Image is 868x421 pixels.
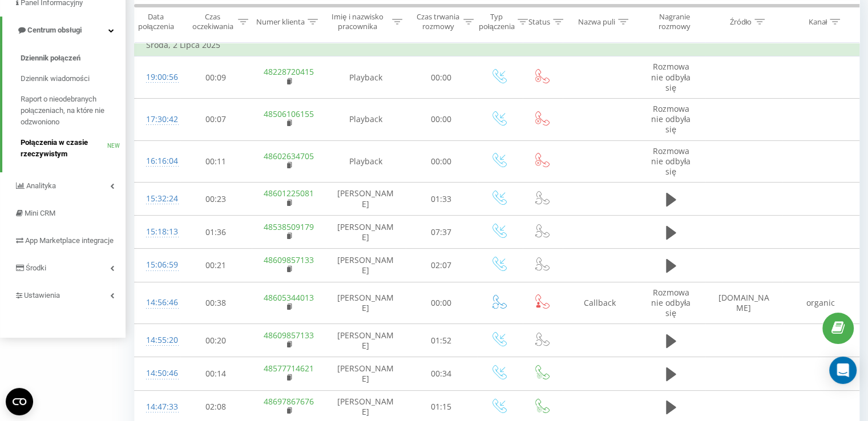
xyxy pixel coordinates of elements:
[180,282,252,324] td: 00:38
[563,282,637,324] td: Callback
[21,52,80,64] span: Dziennik połączeń
[21,137,107,160] span: Połączenia w czasie rzeczywistym
[6,388,33,415] button: Open CMP widget
[146,254,169,276] div: 15:06:59
[190,12,235,31] div: Czas oczekiwania
[528,17,550,26] div: Status
[21,89,126,132] a: Raport o nieodebranych połączeniach, na które nie odzwoniono
[180,249,252,282] td: 00:21
[264,221,314,232] a: 48538509179
[264,396,314,407] a: 48697867676
[25,209,55,217] span: Mini CRM
[782,282,859,324] td: organic
[406,56,477,99] td: 00:00
[21,68,126,89] a: Dziennik wiadomości
[146,362,169,384] div: 14:50:46
[26,181,56,190] span: Analityka
[264,330,314,341] a: 48609857133
[146,329,169,351] div: 14:55:20
[406,216,477,249] td: 07:37
[180,183,252,216] td: 00:23
[264,363,314,374] a: 48577714621
[651,145,691,177] span: Rozmowa nie odbyła się
[146,292,169,314] div: 14:56:46
[406,183,477,216] td: 01:33
[264,66,314,77] a: 48228720415
[651,103,691,135] span: Rozmowa nie odbyła się
[146,108,169,131] div: 17:30:42
[326,216,406,249] td: [PERSON_NAME]
[180,56,252,99] td: 00:09
[326,183,406,216] td: [PERSON_NAME]
[146,66,169,88] div: 19:00:56
[146,396,169,418] div: 14:47:33
[180,324,252,357] td: 00:20
[705,282,782,324] td: [DOMAIN_NAME]
[415,12,461,31] div: Czas trwania rozmowy
[24,291,60,299] span: Ustawienia
[406,140,477,183] td: 00:00
[479,12,515,31] div: Typ połączenia
[326,249,406,282] td: [PERSON_NAME]
[326,357,406,390] td: [PERSON_NAME]
[21,94,120,128] span: Raport o nieodebranych połączeniach, na które nie odzwoniono
[264,108,314,119] a: 48506106155
[651,61,691,92] span: Rozmowa nie odbyła się
[146,188,169,210] div: 15:32:24
[180,357,252,390] td: 00:14
[21,132,126,164] a: Połączenia w czasie rzeczywistymNEW
[27,26,82,34] span: Centrum obsługi
[180,98,252,140] td: 00:07
[326,282,406,324] td: [PERSON_NAME]
[647,12,702,31] div: Nagranie rozmowy
[326,56,406,99] td: Playback
[406,249,477,282] td: 02:07
[729,17,752,26] div: Źródło
[326,140,406,183] td: Playback
[264,188,314,199] a: 48601225081
[180,140,252,183] td: 00:11
[406,324,477,357] td: 01:52
[406,282,477,324] td: 00:00
[26,264,46,272] span: Środki
[21,73,90,84] span: Dziennik wiadomości
[146,221,169,243] div: 15:18:13
[264,254,314,265] a: 48609857133
[578,17,615,26] div: Nazwa puli
[406,357,477,390] td: 00:34
[264,151,314,161] a: 48602634705
[180,216,252,249] td: 01:36
[326,98,406,140] td: Playback
[135,12,177,31] div: Data połączenia
[326,12,390,31] div: Imię i nazwisko pracownika
[25,236,114,245] span: App Marketplace integracje
[326,324,406,357] td: [PERSON_NAME]
[21,48,126,68] a: Dziennik połączeń
[2,17,126,44] a: Centrum obsługi
[829,357,857,384] div: Open Intercom Messenger
[808,17,827,26] div: Kanał
[264,292,314,303] a: 48605344013
[146,150,169,172] div: 16:16:04
[406,98,477,140] td: 00:00
[256,17,305,26] div: Numer klienta
[651,287,691,318] span: Rozmowa nie odbyła się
